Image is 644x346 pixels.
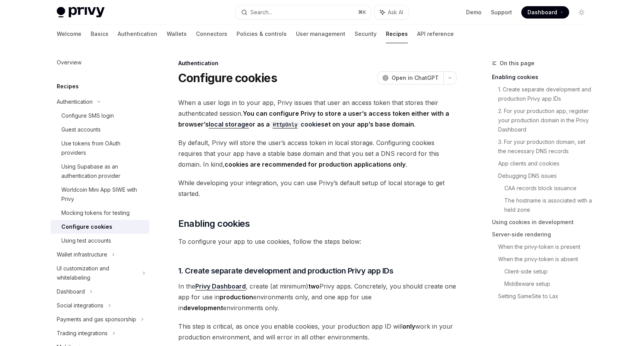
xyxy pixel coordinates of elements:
[392,74,439,82] span: Open in ChatGPT
[51,183,149,206] a: Worldcoin Mini App SIWE with Privy
[51,137,149,160] a: Use tokens from OAuth providers
[195,282,246,290] a: Privy Dashboard
[504,265,594,278] a: Client-side setup
[498,170,594,182] a: Debugging DNS issues
[498,136,594,157] a: 3. For your production domain, set the necessary DNS records
[270,120,301,129] code: HttpOnly
[57,315,136,324] div: Payments and gas sponsorship
[498,290,594,302] a: Setting SameSite to Lax
[51,234,149,248] a: Using test accounts
[500,59,534,68] span: On this page
[355,25,377,43] a: Security
[61,208,130,218] div: Mocking tokens for testing
[57,250,107,259] div: Wallet infrastructure
[296,25,345,43] a: User management
[57,7,105,18] img: light logo
[51,109,149,123] a: Configure SMS login
[377,71,443,84] button: Open in ChatGPT
[178,265,394,276] span: 1. Create separate development and production Privy app IDs
[498,105,594,136] a: 2. For your production app, register your production domain in the Privy Dashboard
[220,293,253,301] strong: production
[178,177,456,199] span: While developing your integration, you can use Privy’s default setup of local storage to get star...
[504,278,594,290] a: Middleware setup
[498,83,594,105] a: 1. Create separate development and production Privy app IDs
[57,264,138,282] div: UI customization and whitelabeling
[196,25,227,43] a: Connectors
[492,216,594,228] a: Using cookies in development
[51,56,149,69] a: Overview
[178,59,456,67] div: Authentication
[61,222,112,231] div: Configure cookies
[57,82,79,91] h5: Recipes
[358,9,366,15] span: ⌘ K
[91,25,108,43] a: Basics
[417,25,454,43] a: API reference
[51,123,149,137] a: Guest accounts
[498,253,594,265] a: When the privy-token is absent
[492,228,594,241] a: Server-side rendering
[61,185,145,204] div: Worldcoin Mini App SIWE with Privy
[527,8,557,16] span: Dashboard
[402,322,415,330] strong: only
[375,5,409,19] button: Ask AI
[491,8,512,16] a: Support
[57,25,81,43] a: Welcome
[61,139,145,157] div: Use tokens from OAuth providers
[178,281,456,313] span: In the , create (at minimum) Privy apps. Concretely, you should create one app for use in environ...
[118,25,157,43] a: Authentication
[521,6,569,19] a: Dashboard
[308,282,319,290] strong: two
[61,111,114,120] div: Configure SMS login
[178,110,449,128] strong: You can configure Privy to store a user’s access token either with a browser’s or as a set on you...
[178,218,250,230] span: Enabling cookies
[270,120,321,128] a: HttpOnlycookie
[236,5,371,19] button: Search...⌘K
[504,182,594,194] a: CAA records block issuance
[57,287,85,296] div: Dashboard
[57,58,81,67] div: Overview
[178,71,277,85] h1: Configure cookies
[178,236,456,247] span: To configure your app to use cookies, follow the steps below:
[492,71,594,83] a: Enabling cookies
[237,25,287,43] a: Policies & controls
[51,220,149,234] a: Configure cookies
[498,157,594,170] a: App clients and cookies
[386,25,408,43] a: Recipes
[466,8,482,16] a: Demo
[51,206,149,220] a: Mocking tokens for testing
[183,304,223,312] strong: development
[498,241,594,253] a: When the privy-token is present
[51,160,149,183] a: Using Supabase as an authentication provider
[167,25,187,43] a: Wallets
[388,8,403,16] span: Ask AI
[57,301,103,310] div: Social integrations
[178,321,456,343] span: This step is critical, as once you enable cookies, your production app ID will work in your produ...
[57,329,108,338] div: Trading integrations
[225,160,406,168] strong: cookies are recommended for production applications only
[57,97,93,106] div: Authentication
[178,137,456,170] span: By default, Privy will store the user’s access token in local storage. Configuring cookies requir...
[61,162,145,181] div: Using Supabase as an authentication provider
[61,236,111,245] div: Using test accounts
[61,125,101,134] div: Guest accounts
[209,120,249,128] a: local storage
[504,194,594,216] a: The hostname is associated with a held zone
[250,8,272,17] div: Search...
[178,97,456,130] span: When a user logs in to your app, Privy issues that user an access token that stores their authent...
[575,6,588,19] button: Toggle dark mode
